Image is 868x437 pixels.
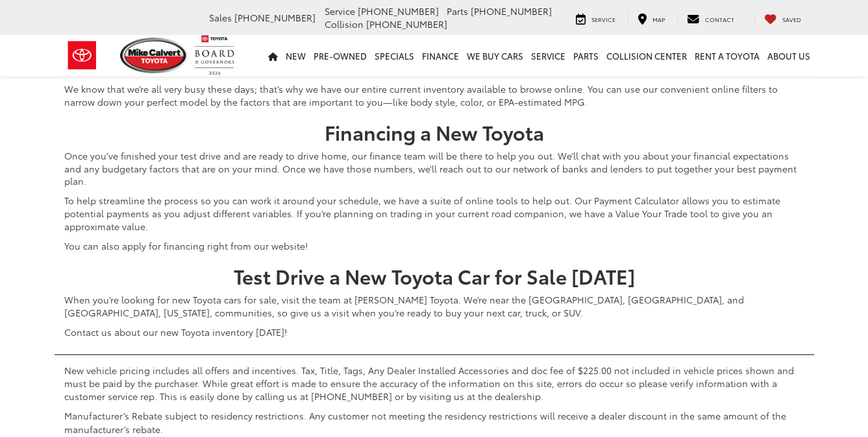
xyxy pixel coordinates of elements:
span: Map [652,15,665,23]
p: Once you’ve finished your test drive and are ready to drive home, our finance team will be there ... [64,149,804,188]
span: Sales [209,11,232,24]
a: Contact [677,12,744,25]
span: [PHONE_NUMBER] [366,18,447,30]
a: Collision Center [602,35,691,77]
a: WE BUY CARS [463,35,527,77]
span: Parts [447,5,468,18]
a: Service [566,12,625,25]
p: When you’re looking for new Toyota cars for sale, visit the team at [PERSON_NAME] Toyota. We’re n... [64,293,804,319]
span: Saved [782,15,801,23]
strong: Financing a New Toyota [325,118,544,146]
p: To help streamline the process so you can work it around your schedule, we have a suite of online... [64,194,804,233]
span: Service [591,15,615,23]
strong: Test Drive a New Toyota Car for Sale [DATE] [234,262,635,290]
a: Pre-Owned [310,35,371,77]
a: New [282,35,310,77]
a: Rent a Toyota [691,35,763,77]
span: Collision [325,18,364,30]
span: [PHONE_NUMBER] [358,5,439,18]
a: Service [527,35,569,77]
p: Contact us about our new Toyota inventory [DATE]! [64,325,804,338]
a: Finance [418,35,463,77]
a: Home [264,35,282,77]
span: [PHONE_NUMBER] [234,11,316,24]
p: You can also apply for financing right from our website! [64,239,804,252]
img: Mike Calvert Toyota [120,38,189,73]
p: Manufacturer’s Rebate subject to residency restrictions. Any customer not meeting the residency r... [64,409,804,435]
span: [PHONE_NUMBER] [471,5,552,18]
p: New vehicle pricing includes all offers and incentives. Tax, Title, Tags, Any Dealer Installed Ac... [64,364,804,403]
span: Contact [705,15,734,23]
a: Map [628,12,675,25]
a: Parts [569,35,602,77]
a: Specials [371,35,418,77]
span: Service [325,5,355,18]
img: Toyota [58,34,106,77]
a: My Saved Vehicles [754,12,811,25]
p: We know that we’re all very busy these days; that’s why we have our entire current inventory avai... [64,82,804,108]
a: About Us [763,35,814,77]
